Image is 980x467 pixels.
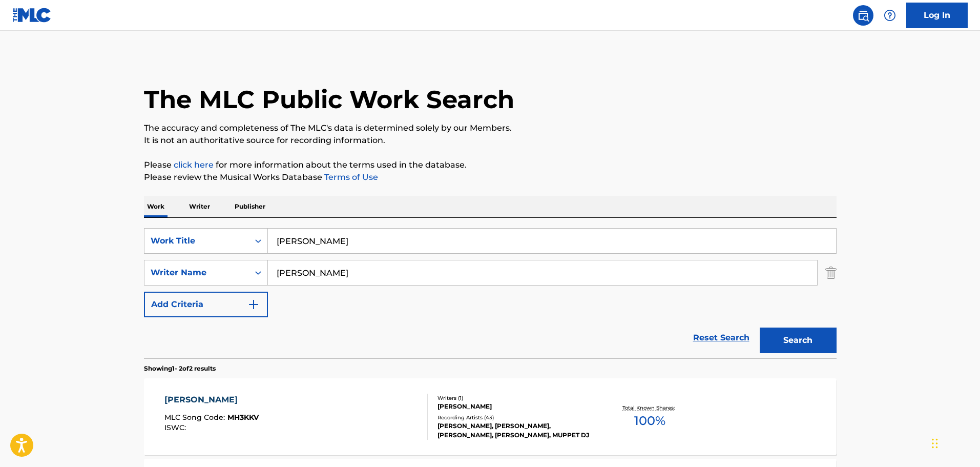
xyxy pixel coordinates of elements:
[929,418,980,467] div: Widget de chat
[144,171,837,184] p: Please review the Musical Works Database
[164,413,227,422] span: MLC Song Code :
[151,235,243,247] div: Work Title
[144,292,268,317] button: Add Criteria
[880,5,900,26] div: Help
[186,196,213,217] p: Writer
[634,412,665,430] span: 100 %
[144,364,216,373] p: Showing 1 - 2 of 2 results
[144,159,837,171] p: Please for more information about the terms used in the database.
[174,160,214,170] a: click here
[144,122,837,134] p: The accuracy and completeness of The MLC's data is determined solely by our Members.
[760,328,837,353] button: Search
[144,84,514,115] h1: The MLC Public Work Search
[227,413,259,422] span: MH3KKV
[144,134,837,147] p: It is not an authoritative source for recording information.
[884,9,896,22] img: help
[164,423,189,432] span: ISWC :
[12,8,52,23] img: MLC Logo
[437,394,592,402] div: Writers ( 1 )
[437,414,592,421] div: Recording Artists ( 43 )
[247,298,260,311] img: 9d2ae6d4665cec9f34b9.svg
[437,402,592,411] div: [PERSON_NAME]
[232,196,268,217] p: Publisher
[437,421,592,440] div: [PERSON_NAME], [PERSON_NAME], [PERSON_NAME], [PERSON_NAME], MUPPET DJ
[932,428,938,459] div: Arrastrar
[144,196,168,217] p: Work
[857,9,869,22] img: search
[825,260,837,286] img: Delete Criterion
[151,267,243,279] div: Writer Name
[164,394,259,406] div: [PERSON_NAME]
[853,5,873,26] a: Public Search
[144,378,837,455] a: [PERSON_NAME]MLC Song Code:MH3KKVISWC:Writers (1)[PERSON_NAME]Recording Artists (43)[PERSON_NAME]...
[322,172,378,182] a: Terms of Use
[929,418,980,467] iframe: Chat Widget
[906,3,968,28] a: Log In
[688,327,755,349] a: Reset Search
[622,404,677,412] p: Total Known Shares:
[144,228,837,358] form: Search Form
